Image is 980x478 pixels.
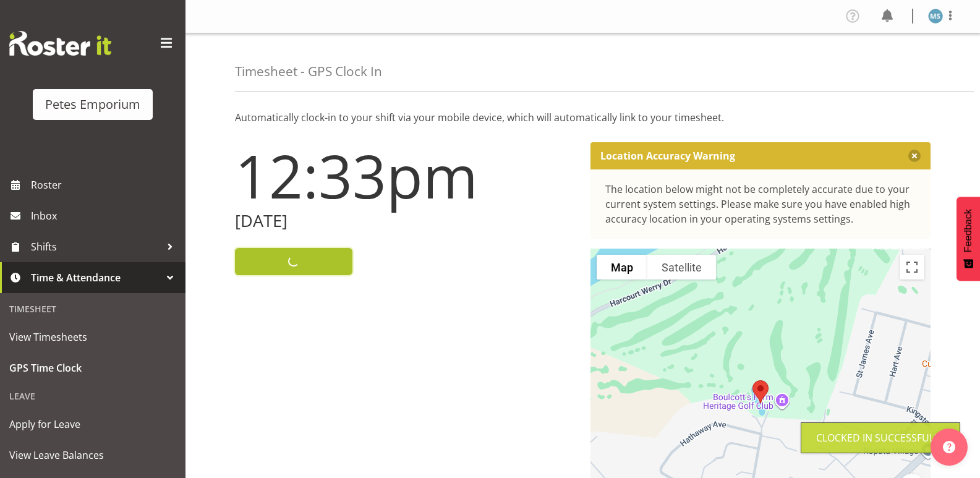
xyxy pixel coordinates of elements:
div: Leave [3,383,182,409]
a: GPS Time Clock [3,352,182,383]
button: Show street map [597,255,647,280]
button: Close message [908,150,921,162]
button: Feedback - Show survey [957,197,980,281]
span: Apply for Leave [9,415,176,433]
div: The location below might not be completely accurate due to your current system settings. Please m... [605,182,916,226]
span: Time & Attendance [31,268,161,287]
button: Show satellite imagery [647,255,716,280]
div: Timesheet [3,296,182,322]
span: Roster [31,176,179,194]
img: help-xxl-2.png [943,441,955,453]
h1: 12:33pm [235,142,576,209]
span: View Leave Balances [9,446,176,464]
span: Feedback [963,209,974,252]
span: Shifts [31,237,161,256]
h2: [DATE] [235,211,576,231]
a: View Leave Balances [3,440,182,471]
h4: Timesheet - GPS Clock In [235,64,382,79]
div: Clocked in Successfully [816,430,945,445]
img: Rosterit website logo [9,31,111,56]
p: Location Accuracy Warning [600,150,735,162]
img: maureen-sellwood712.jpg [928,9,943,23]
div: Petes Emporium [45,95,140,114]
a: View Timesheets [3,322,182,352]
span: GPS Time Clock [9,359,176,377]
a: Apply for Leave [3,409,182,440]
span: Inbox [31,207,179,225]
button: Toggle fullscreen view [900,255,924,280]
span: View Timesheets [9,328,176,346]
p: Automatically clock-in to your shift via your mobile device, which will automatically link to you... [235,110,931,125]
